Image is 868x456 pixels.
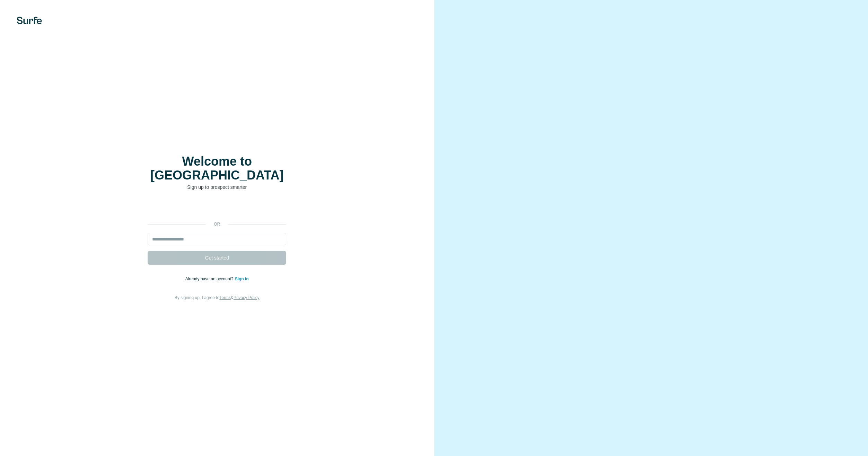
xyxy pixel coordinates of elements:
[148,184,286,191] p: Sign up to prospect smarter
[185,277,235,281] span: Already have an account?
[148,155,286,182] h1: Welcome to [GEOGRAPHIC_DATA]
[235,277,249,281] a: Sign in
[175,295,260,300] span: By signing up, I agree to &
[234,295,260,300] a: Privacy Policy
[726,7,861,71] iframe: Sign in with Google Dialog
[17,17,42,24] img: Surfe's logo
[206,221,228,227] p: or
[219,295,231,300] a: Terms
[144,201,290,216] iframe: Sign in with Google Button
